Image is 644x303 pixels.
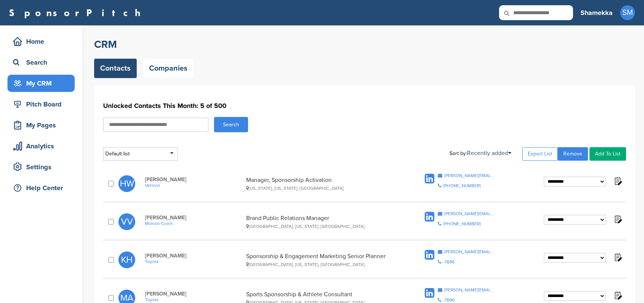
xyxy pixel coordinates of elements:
a: Toyota [145,259,242,264]
div: Sort by: [449,150,511,156]
a: Export List [522,147,558,161]
div: Home [11,35,75,48]
div: -7896 [443,298,455,302]
div: [GEOGRAPHIC_DATA], [US_STATE], [GEOGRAPHIC_DATA] [246,224,399,229]
div: [PHONE_NUMBER] [443,222,481,226]
div: Settings [11,160,75,174]
span: [PERSON_NAME] [145,214,242,221]
div: Analytics [11,139,75,153]
a: Add To List [589,147,626,161]
span: VV [118,213,135,230]
div: Help Center [11,181,75,195]
div: Default list [103,147,178,161]
a: Remove [558,147,588,161]
div: [PHONE_NUMBER] [443,183,481,188]
div: My Pages [11,118,75,132]
div: Search [11,56,75,69]
span: [PERSON_NAME] [145,291,242,297]
div: [PERSON_NAME][EMAIL_ADDRESS][PERSON_NAME][DOMAIN_NAME] [444,173,494,178]
button: Search [214,117,248,132]
div: [GEOGRAPHIC_DATA], [US_STATE], [GEOGRAPHIC_DATA] [246,262,399,267]
h1: Unlocked Contacts This Month: 5 of 500 [103,99,626,112]
a: My Pages [7,117,75,134]
h3: Shamekka [580,7,613,18]
div: My CRM [11,77,75,90]
a: Analytics [7,137,75,155]
a: Verizon [145,183,242,188]
div: [PERSON_NAME][EMAIL_ADDRESS][PERSON_NAME][DOMAIN_NAME] [444,288,494,292]
a: Help Center [7,179,75,197]
a: Home [7,33,75,50]
a: My CRM [7,75,75,92]
a: Molson Coors [145,221,242,226]
a: Recently added [467,149,511,157]
a: Companies [143,59,193,78]
div: Pitch Board [11,98,75,111]
a: Pitch Board [7,96,75,113]
a: Toyota [145,297,242,302]
img: Notes [613,253,622,262]
div: [PERSON_NAME][EMAIL_ADDRESS][PERSON_NAME][DOMAIN_NAME] [444,211,494,216]
a: Contacts [94,59,137,78]
h2: CRM [94,38,635,51]
img: Notes [613,291,622,300]
a: Shamekka [580,4,613,21]
img: Notes [613,214,622,224]
a: Search [7,54,75,71]
span: [PERSON_NAME] [145,176,242,183]
span: [PERSON_NAME] [145,253,242,259]
div: Sponsorship & Engagement Marketing Senior Planner [246,253,399,267]
span: SM [620,5,635,20]
span: KH [118,251,135,268]
div: Manager, Sponsorship Activation [246,176,399,191]
div: Brand Public Relations Manager [246,214,399,229]
a: Settings [7,158,75,176]
div: -7896 [443,260,455,264]
div: [PERSON_NAME][EMAIL_ADDRESS][PERSON_NAME][DOMAIN_NAME] [444,250,494,254]
span: HW [118,175,135,192]
a: SponsorPitch [9,8,145,18]
div: [US_STATE], [US_STATE], [GEOGRAPHIC_DATA] [246,186,399,191]
img: Notes [613,176,622,186]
